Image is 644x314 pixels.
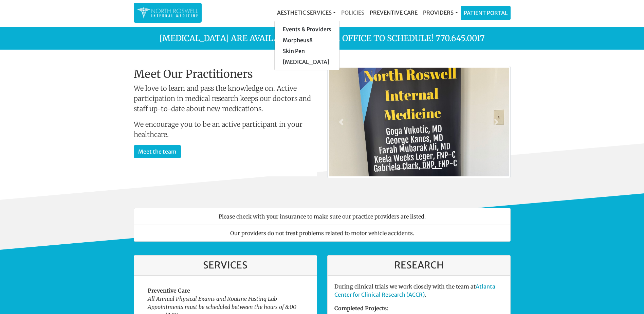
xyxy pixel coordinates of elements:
[274,6,338,19] a: Aesthetic Services
[334,282,503,299] p: During clinical trials we work closely with the team at .
[420,6,460,19] a: Providers
[338,6,367,19] a: Policies
[367,6,420,19] a: Preventive Care
[141,260,310,271] h3: Services
[134,225,511,242] li: Our providers do not treat problems related to motor vehicle accidents.
[275,46,339,56] a: Skin Pen
[148,287,190,294] strong: Preventive Care
[134,208,511,225] li: Please check with your insurance to make sure our practice providers are listed.
[275,35,339,46] a: Morpheus8
[134,119,317,140] p: We encourage you to be an active participant in your healthcare.
[461,6,510,20] a: Patient Portal
[334,260,503,271] h3: Research
[275,24,339,35] a: Events & Providers
[275,56,339,67] a: [MEDICAL_DATA]
[129,32,516,45] p: [MEDICAL_DATA] are available, call our office to schedule! 770.645.0017
[134,83,317,114] p: We love to learn and pass the knowledge on. Active participation in medical research keeps our do...
[334,305,388,312] strong: Completed Projects:
[134,68,317,81] h2: Meet Our Practitioners
[334,283,495,298] a: Atlanta Center for Clinical Research (ACCR)
[134,145,181,158] a: Meet the team
[137,6,198,19] img: North Roswell Internal Medicine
